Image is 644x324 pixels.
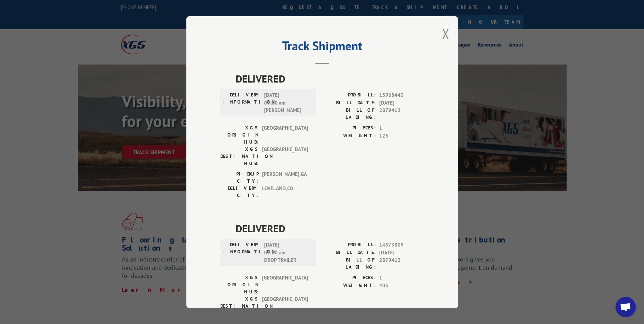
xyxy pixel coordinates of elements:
[322,132,376,140] label: WEIGHT:
[379,107,424,121] span: 2879412
[322,282,376,289] label: WEIGHT:
[322,256,376,271] label: BILL OF LADING:
[379,132,424,140] span: 125
[262,146,308,167] span: [GEOGRAPHIC_DATA]
[236,221,424,236] span: DELIVERED
[220,41,424,54] h2: Track Shipment
[322,124,376,132] label: PIECES:
[379,256,424,271] span: 2879412
[264,91,310,114] span: [DATE] 09:00 am [PERSON_NAME]
[322,249,376,256] label: BILL DATE:
[442,25,449,43] button: Close modal
[322,241,376,249] label: PROBILL:
[322,99,376,107] label: BILL DATE:
[379,124,424,132] span: 1
[220,146,259,167] label: XGS DESTINATION HUB:
[262,295,308,317] span: [GEOGRAPHIC_DATA]
[220,295,259,317] label: XGS DESTINATION HUB:
[379,249,424,256] span: [DATE]
[220,185,259,199] label: DELIVERY CITY:
[322,91,376,99] label: PROBILL:
[322,274,376,282] label: PIECES:
[236,71,424,86] span: DELIVERED
[222,241,261,264] label: DELIVERY INFORMATION:
[262,170,308,185] span: [PERSON_NAME] , GA
[379,99,424,107] span: [DATE]
[222,91,261,114] label: DELIVERY INFORMATION:
[379,282,424,289] span: 403
[220,124,259,146] label: XGS ORIGIN HUB:
[379,91,424,99] span: 13968443
[379,241,424,249] span: 14573809
[322,107,376,121] label: BILL OF LADING:
[264,241,310,264] span: [DATE] 09:00 am DROP TRAILER
[262,185,308,199] span: LOVELAND , CO
[220,274,259,295] label: XGS ORIGIN HUB:
[262,274,308,295] span: [GEOGRAPHIC_DATA]
[220,170,259,185] label: PICKUP CITY:
[262,124,308,146] span: [GEOGRAPHIC_DATA]
[379,274,424,282] span: 1
[615,297,636,317] div: Open chat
